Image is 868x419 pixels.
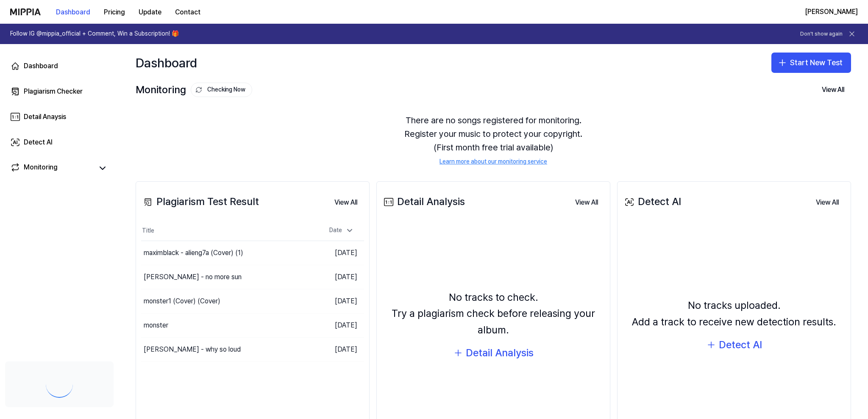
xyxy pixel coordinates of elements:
[5,56,114,76] a: Dashboard
[719,337,762,353] div: Detect AI
[132,4,168,21] button: Update
[136,53,197,73] div: Dashboard
[809,193,846,211] a: View All
[382,289,605,338] div: No tracks to check. Try a plagiarism check before releasing your album.
[24,137,53,147] div: Detect AI
[326,224,357,237] div: Date
[623,194,681,210] div: Detect AI
[5,81,114,102] a: Plagiarism Checker
[453,345,534,361] button: Detail Analysis
[24,86,83,97] div: Plagiarism Checker
[132,0,168,24] a: Update
[568,194,605,211] button: View All
[706,337,762,353] button: Detect AI
[141,194,259,210] div: Plagiarism Test Result
[328,193,364,211] a: View All
[309,289,364,314] td: [DATE]
[136,103,851,176] div: There are no songs registered for monitoring. Register your music to protect your copyright. (Fir...
[328,194,364,211] button: View All
[771,53,851,73] button: Start New Test
[466,345,534,361] div: Detail Analysis
[144,248,243,258] div: maximblack - alieng7a (Cover) (1)
[144,296,220,306] div: monster1 (Cover) (Cover)
[800,31,843,38] button: Don't show again
[809,194,846,211] button: View All
[382,194,465,210] div: Detail Analysis
[632,297,836,330] div: No tracks uploaded. Add a track to receive new detection results.
[309,241,364,265] td: [DATE]
[136,82,252,98] div: Monitoring
[10,8,41,15] img: logo
[144,344,241,355] div: [PERSON_NAME] - why so loud
[10,162,93,174] a: Monitoring
[440,158,547,166] a: Learn more about our monitoring service
[144,320,168,330] div: monster
[49,4,97,21] button: Dashboard
[568,193,605,211] a: View All
[141,221,309,241] th: Title
[5,132,114,153] a: Detect AI
[24,61,58,71] div: Dashboard
[10,30,179,38] h1: Follow IG @mippia_official + Comment, Win a Subscription! 🎁
[309,265,364,289] td: [DATE]
[191,83,252,97] button: Checking Now
[24,112,66,122] div: Detail Anaysis
[5,107,114,127] a: Detail Anaysis
[168,4,207,21] button: Contact
[24,162,58,174] div: Monitoring
[144,272,242,282] div: [PERSON_NAME] - no more sun
[97,4,132,21] button: Pricing
[309,338,364,362] td: [DATE]
[815,81,851,98] button: View All
[805,7,858,17] button: [PERSON_NAME]
[309,314,364,338] td: [DATE]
